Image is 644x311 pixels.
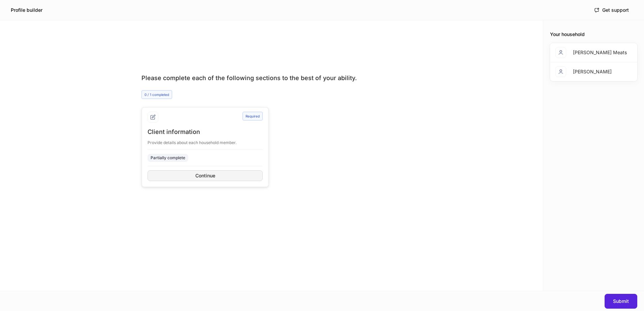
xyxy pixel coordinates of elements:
div: Get support [594,7,629,13]
h5: Profile builder [11,7,42,13]
div: Your household [550,31,637,38]
button: Submit [605,294,637,309]
div: Please complete each of the following sections to the best of your ability. [141,74,401,82]
button: Get support [590,5,633,15]
div: Submit [613,299,629,304]
div: Partially complete [151,154,185,161]
div: [PERSON_NAME] [573,68,612,75]
div: Provide details about each household member. [148,136,263,145]
div: [PERSON_NAME] Meats [573,49,627,56]
div: Continue [195,173,215,178]
div: 0 / 1 completed [141,90,172,99]
div: Client information [148,128,263,136]
button: Continue [148,170,263,181]
div: Required [243,112,263,120]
